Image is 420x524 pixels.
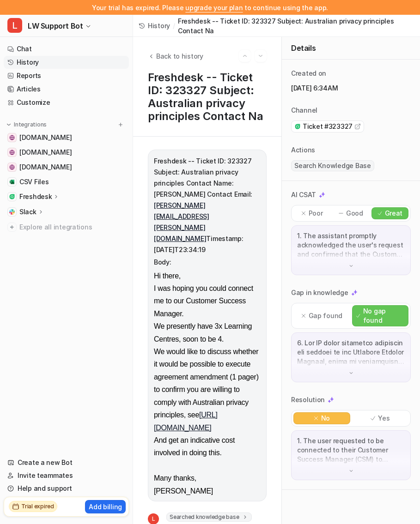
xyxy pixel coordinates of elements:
a: Customize [4,96,129,109]
p: 1. The user requested to be connected to their Customer Success Manager (CSM) to discuss a potent... [297,436,405,464]
a: Create a new Bot [4,456,129,469]
a: CSV FilesCSV Files [4,175,129,188]
h2: Trial expired [21,502,54,511]
span: Searched knowledge base [166,512,252,522]
a: Ticket #323327 [294,122,361,131]
span: Freshdesk -- Ticket ID: 323327 Subject: Australian privacy principles Contact Na [178,16,403,36]
span: CSV Files [19,177,49,187]
img: explore all integrations [7,223,17,232]
div: [PERSON_NAME] [154,485,261,497]
span: [DOMAIN_NAME] [19,163,72,172]
img: menu_add.svg [117,121,124,128]
p: Yes [378,414,390,423]
p: [DATE] 6:34AM [291,84,411,93]
a: Articles [4,83,129,96]
p: Body: [154,257,261,268]
a: History [4,56,129,69]
a: Chat [4,42,129,55]
img: www.learnworlds.dev [9,164,15,170]
div: Hi there, [154,270,261,282]
div: Details [282,37,420,60]
span: L [7,18,22,33]
span: [DOMAIN_NAME] [19,148,72,157]
p: Integrations [14,121,47,128]
a: Help and support [4,482,129,495]
p: 1. The assistant promptly acknowledged the user's request and confirmed that the Customer Success... [297,231,405,259]
img: freshdesk [294,123,301,129]
p: Gap found [309,311,342,320]
a: [PERSON_NAME][EMAIL_ADDRESS][PERSON_NAME][DOMAIN_NAME] [154,201,209,242]
a: www.learnworlds.com[DOMAIN_NAME] [4,131,129,144]
img: Slack [9,209,15,215]
p: Slack [19,207,37,217]
a: support.learnworlds.com[DOMAIN_NAME] [4,146,129,159]
img: expand menu [6,121,12,128]
div: I was hoping you could connect me to our Customer Success Manager. [154,282,261,320]
img: Next session [257,52,264,60]
a: History [139,21,170,30]
div: Many thanks, [154,472,261,484]
div: We would like to discuss whether it would be possible to execute agreement amendment (1 pager) to... [154,345,261,434]
p: Actions [291,145,315,155]
p: Poor [309,209,323,218]
img: down-arrow [348,263,354,269]
div: And get an indicative cost involved in doing this. [154,434,261,459]
a: Explore all integrations [4,221,129,234]
button: Go to next session [255,50,267,62]
a: www.learnworlds.dev[DOMAIN_NAME] [4,161,129,174]
span: Explore all integrations [19,220,125,235]
span: Back to history [156,51,203,61]
p: Created on [291,69,326,78]
span: Ticket #323327 [303,122,353,131]
img: support.learnworlds.com [9,150,15,155]
img: www.learnworlds.com [9,135,15,140]
a: [URL][DOMAIN_NAME] [154,411,218,431]
p: Channel [291,106,317,115]
span: LW Support Bot [28,19,83,32]
img: Freshdesk [9,194,15,199]
span: / [173,21,175,30]
a: Reports [4,69,129,82]
p: No gap found [363,307,404,325]
span: History [148,21,170,30]
p: Good [346,209,363,218]
button: Integrations [4,120,49,129]
p: 6. Lor IP dolor sitametco adipiscin eli seddoei te inc Utlabore Etdolor Magnaal, enima mi veniamq... [297,338,405,366]
img: CSV Files [9,179,15,185]
p: Freshdesk -- Ticket ID: 323327 Subject: Australian privacy principles Contact Name: [PERSON_NAME]... [154,156,261,255]
p: No [321,414,330,423]
p: Gap in knowledge [291,288,348,297]
p: Resolution [291,395,325,404]
h1: Freshdesk -- Ticket ID: 323327 Subject: Australian privacy principles Contact Na [148,71,267,123]
p: Add billing [89,502,122,512]
img: down-arrow [348,468,354,474]
a: Invite teammates [4,469,129,482]
button: Go to previous session [239,50,251,62]
p: Freshdesk [19,192,52,201]
button: Add billing [85,500,126,513]
button: Back to history [148,51,203,61]
span: [DOMAIN_NAME] [19,133,72,142]
p: Great [385,209,403,218]
span: Search Knowledge Base [291,160,374,171]
img: Previous session [242,52,248,60]
a: upgrade your plan [185,4,243,12]
p: AI CSAT [291,190,316,199]
img: down-arrow [348,370,354,376]
div: We presently have 3x Learning Centres, soon to be 4. [154,320,261,345]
